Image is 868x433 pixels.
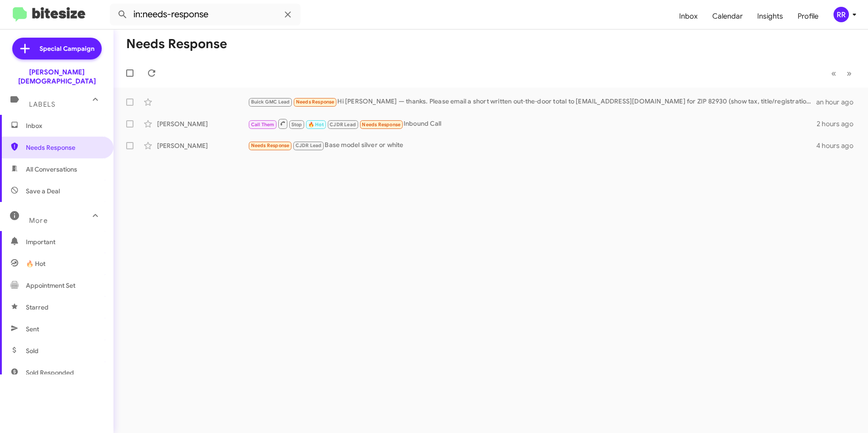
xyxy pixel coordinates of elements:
[705,3,750,30] a: Calendar
[12,38,102,59] a: Special Campaign
[672,3,705,30] a: Inbox
[308,122,324,128] span: 🔥 Hot
[296,99,335,105] span: Needs Response
[26,259,45,268] span: 🔥 Hot
[750,3,790,30] a: Insights
[26,165,77,174] span: All Conversations
[833,7,849,22] div: RR
[816,98,861,107] div: an hour ago
[26,303,49,312] span: Starred
[248,118,817,129] div: Inbound Call
[291,122,302,128] span: Stop
[248,97,816,107] div: Hi [PERSON_NAME] — thanks. Please email a short written out‑the‑door total to [EMAIL_ADDRESS][DOM...
[826,7,858,22] button: RR
[26,237,103,246] span: Important
[26,368,74,377] span: Sold Responded
[157,141,248,150] div: [PERSON_NAME]
[29,100,55,108] span: Labels
[26,281,75,290] span: Appointment Set
[126,37,227,51] h1: Needs Response
[826,64,842,83] button: Previous
[39,44,94,53] span: Special Campaign
[26,325,39,334] span: Sent
[826,64,857,83] nav: Page navigation example
[296,143,322,148] span: CJDR Lead
[26,143,103,152] span: Needs Response
[831,68,836,79] span: «
[816,141,861,150] div: 4 hours ago
[330,122,356,128] span: CJDR Lead
[251,122,275,128] span: Call Them
[817,119,861,128] div: 2 hours ago
[26,346,39,355] span: Sold
[362,122,400,128] span: Needs Response
[847,68,852,79] span: »
[26,187,60,196] span: Save a Deal
[110,4,301,25] input: Search
[790,3,826,30] a: Profile
[251,143,290,148] span: Needs Response
[157,119,248,128] div: [PERSON_NAME]
[841,64,857,83] button: Next
[26,121,103,130] span: Inbox
[248,140,816,151] div: Base model silver or white
[29,216,48,225] span: More
[251,99,290,105] span: Buick GMC Lead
